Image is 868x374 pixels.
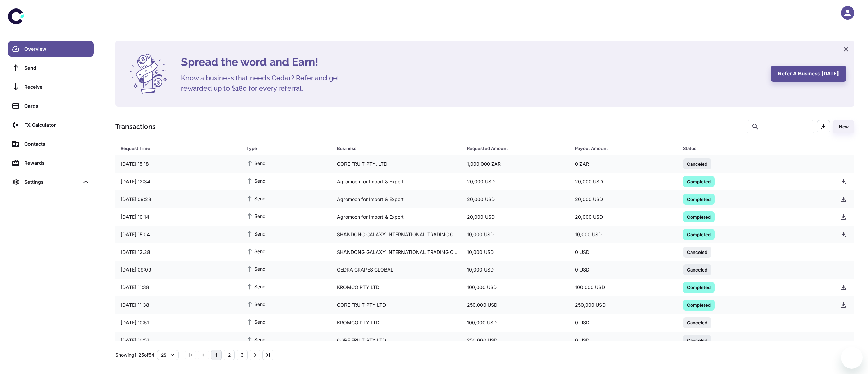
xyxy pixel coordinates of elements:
h1: Transactions [115,121,156,132]
button: Go to page 2 [224,350,235,360]
div: [DATE] 09:28 [115,193,241,206]
button: page 1 [211,350,222,360]
span: Send [246,177,266,184]
span: Send [246,159,266,167]
a: Receive [8,79,94,95]
span: Send [246,300,266,308]
span: Canceled [683,160,711,167]
a: Rewards [8,155,94,171]
div: 250,000 USD [570,299,678,312]
span: Send [246,283,266,290]
span: Completed [683,178,715,185]
span: Send [246,247,266,255]
div: Request Time [121,144,229,153]
div: SHANDONG GALAXY INTERNATIONAL TRADING CO.,LTD [332,246,461,259]
div: 20,000 USD [461,193,570,206]
span: Canceled [683,248,711,255]
button: Refer a business [DATE] [771,66,846,82]
iframe: Button to launch messaging window [841,347,863,369]
div: [DATE] 10:14 [115,210,241,223]
span: Completed [683,213,715,220]
div: Send [24,64,90,72]
a: Send [8,60,94,76]
div: 10,000 USD [461,263,570,276]
span: Send [246,318,266,325]
div: 0 USD [570,316,678,329]
div: Agromoon for Import & Export [332,193,461,206]
div: 20,000 USD [570,175,678,188]
span: Status [683,144,826,153]
div: [DATE] 12:34 [115,175,241,188]
a: FX Calculator [8,117,94,133]
div: 250,000 USD [461,299,570,312]
button: 25 [157,350,179,360]
button: Go to page 3 [237,350,248,360]
span: Send [246,230,266,237]
div: [DATE] 10:51 [115,334,241,347]
div: [DATE] 12:28 [115,246,241,259]
div: Agromoon for Import & Export [332,210,461,223]
div: 250,000 USD [461,334,570,347]
div: KROMCO PTY LTD [332,281,461,294]
a: Overview [8,41,94,57]
div: SHANDONG GALAXY INTERNATIONAL TRADING CO.,LTD [332,228,461,241]
div: [DATE] 15:04 [115,228,241,241]
div: 1,000,000 ZAR [461,157,570,170]
span: Completed [683,301,715,308]
span: Requested Amount [467,144,567,153]
span: Request Time [121,144,238,153]
button: Go to next page [250,350,260,360]
div: 0 USD [570,263,678,276]
span: Send [246,194,266,202]
span: Type [246,144,329,153]
div: 20,000 USD [461,175,570,188]
div: [DATE] 09:09 [115,263,241,276]
div: Payout Amount [575,144,666,153]
div: [DATE] 11:38 [115,281,241,294]
div: CEDRA GRAPES GLOBAL [332,263,461,276]
div: Cards [24,102,90,110]
button: Go to last page [262,350,273,360]
div: Settings [8,174,94,190]
a: Cards [8,98,94,114]
div: Rewards [24,159,90,167]
h4: Spread the word and Earn! [181,54,763,70]
div: CORE FRUIT PTY. LTD [332,157,461,170]
a: Contacts [8,136,94,152]
div: CORE FRUIT PTY LTD [332,334,461,347]
div: 20,000 USD [570,210,678,223]
div: 0 ZAR [570,157,678,170]
div: 10,000 USD [461,228,570,241]
div: 10,000 USD [570,228,678,241]
nav: pagination navigation [184,350,274,360]
div: Type [246,144,320,153]
h5: Know a business that needs Cedar? Refer and get rewarded up to $180 for every referral. [181,73,351,93]
span: Completed [683,231,715,238]
div: 0 USD [570,334,678,347]
div: [DATE] 10:51 [115,316,241,329]
div: [DATE] 11:38 [115,299,241,312]
span: Payout Amount [575,144,675,153]
span: Send [246,212,266,220]
div: CORE FRUIT PTY LTD [332,299,461,312]
div: Receive [24,83,90,91]
div: Settings [24,178,79,186]
p: Showing 1-25 of 54 [115,351,154,359]
span: Canceled [683,266,711,273]
button: New [833,120,854,133]
div: 20,000 USD [461,210,570,223]
div: Overview [24,45,90,53]
div: Status [683,144,817,153]
span: Completed [683,195,715,202]
span: Send [246,336,266,343]
span: Canceled [683,319,711,326]
div: 100,000 USD [461,281,570,294]
div: 0 USD [570,246,678,259]
div: Requested Amount [467,144,558,153]
div: Contacts [24,140,90,148]
div: 10,000 USD [461,246,570,259]
div: 100,000 USD [461,316,570,329]
span: Send [246,265,266,273]
div: 20,000 USD [570,193,678,206]
div: FX Calculator [24,121,90,129]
